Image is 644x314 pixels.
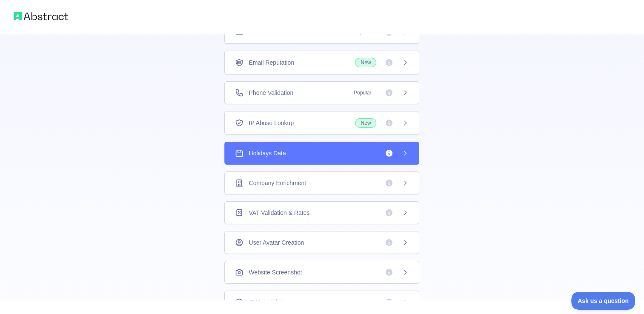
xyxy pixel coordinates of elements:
[355,58,376,67] span: New
[14,10,68,22] img: Abstract logo
[249,179,306,187] span: Company Enrichment
[249,58,294,67] span: Email Reputation
[249,268,302,277] span: Website Screenshot
[249,298,290,306] span: IBAN Validation
[249,238,304,247] span: User Avatar Creation
[249,88,293,97] span: Phone Validation
[249,208,309,217] span: VAT Validation & Rates
[349,88,376,97] span: Popular
[571,292,635,310] iframe: Toggle Customer Support
[249,119,294,127] span: IP Abuse Lookup
[249,149,286,157] span: Holidays Data
[355,118,376,128] span: New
